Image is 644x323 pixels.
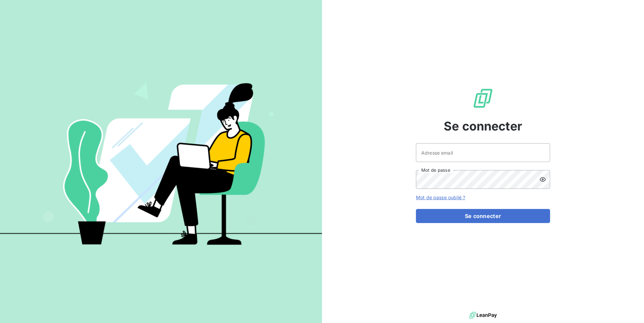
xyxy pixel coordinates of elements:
[469,310,497,320] img: logo
[444,117,522,135] span: Se connecter
[416,195,465,200] a: Mot de passe oublié ?
[416,143,550,162] input: placeholder
[472,88,494,109] img: Logo LeanPay
[416,209,550,223] button: Se connecter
